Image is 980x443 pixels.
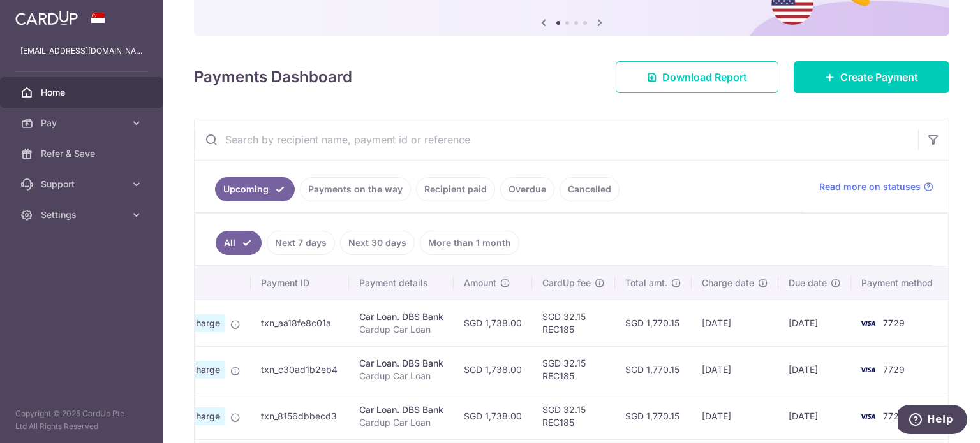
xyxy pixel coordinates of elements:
span: CardUp fee [542,277,591,289]
span: 7729 [883,364,905,375]
td: SGD 32.15 REC185 [532,300,615,346]
div: Car Loan. DBS Bank [359,403,443,416]
td: [DATE] [692,300,778,346]
span: Settings [41,208,125,221]
p: [EMAIL_ADDRESS][DOMAIN_NAME] [20,45,143,57]
td: [DATE] [692,393,778,439]
a: Payments on the way [300,177,411,201]
img: Bank Card [855,409,880,424]
a: All [216,231,262,255]
iframe: Opens a widget where you can find more information [898,405,967,437]
a: Recipient paid [416,177,495,201]
td: [DATE] [778,393,851,439]
a: Read more on statuses [819,180,933,193]
td: SGD 32.15 REC185 [532,346,615,393]
td: [DATE] [778,346,851,393]
td: SGD 1,738.00 [454,393,532,439]
td: SGD 1,770.15 [615,393,692,439]
img: Bank Card [855,316,880,331]
a: Cancelled [560,177,620,201]
span: Total amt. [625,277,667,289]
th: Payment details [349,266,454,300]
td: [DATE] [778,300,851,346]
img: CardUp [15,10,78,25]
p: Cardup Car Loan [359,416,443,429]
td: SGD 1,738.00 [454,300,532,346]
th: Payment method [851,266,948,300]
span: Pay [41,117,125,129]
td: SGD 1,770.15 [615,300,692,346]
a: Download Report [616,61,778,93]
img: Bank Card [855,362,880,377]
td: txn_c30ad1b2eb4 [251,346,349,393]
h4: Payments Dashboard [194,66,352,89]
p: Cardup Car Loan [359,370,443,382]
a: Upcoming [215,177,295,201]
div: Car Loan. DBS Bank [359,357,443,370]
span: Read more on statuses [819,180,921,193]
a: Create Payment [794,61,949,93]
span: Home [41,86,125,99]
span: 7729 [883,410,905,421]
td: SGD 1,738.00 [454,346,532,393]
td: SGD 32.15 REC185 [532,393,615,439]
span: Charge date [702,277,754,289]
th: Payment ID [251,266,349,300]
span: Support [41,178,125,191]
span: Refer & Save [41,147,125,160]
p: Cardup Car Loan [359,323,443,336]
a: Next 7 days [267,231,335,255]
span: Due date [789,277,827,289]
td: [DATE] [692,346,778,393]
a: Next 30 days [340,231,415,255]
input: Search by recipient name, payment id or reference [195,119,918,160]
span: Amount [464,277,496,289]
span: 7729 [883,317,905,328]
td: txn_aa18fe8c01a [251,300,349,346]
span: Download Report [662,69,747,85]
td: SGD 1,770.15 [615,346,692,393]
span: Create Payment [840,69,918,85]
td: txn_8156dbbecd3 [251,393,349,439]
a: Overdue [500,177,554,201]
div: Car Loan. DBS Bank [359,310,443,323]
a: More than 1 month [420,231,519,255]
